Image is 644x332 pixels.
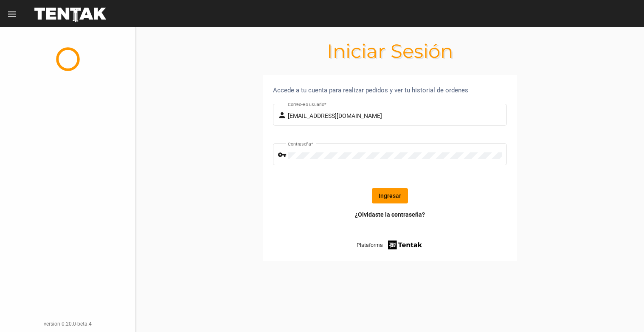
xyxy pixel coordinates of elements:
[372,188,408,203] button: Ingresar
[355,210,425,219] a: ¿Olvidaste la contraseña?
[357,241,383,249] span: Plataforma
[273,85,507,95] div: Accede a tu cuenta para realizar pedidos y ver tu historial de ordenes
[608,298,636,323] iframe: chat widget
[136,44,644,58] h1: Iniciar Sesión
[278,150,288,160] mat-icon: vpn_key
[357,239,423,251] a: Plataforma
[278,110,288,120] mat-icon: person
[7,320,129,328] div: version 0.20.0-beta.4
[7,9,17,19] mat-icon: menu
[387,239,423,251] img: tentak-firm.png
